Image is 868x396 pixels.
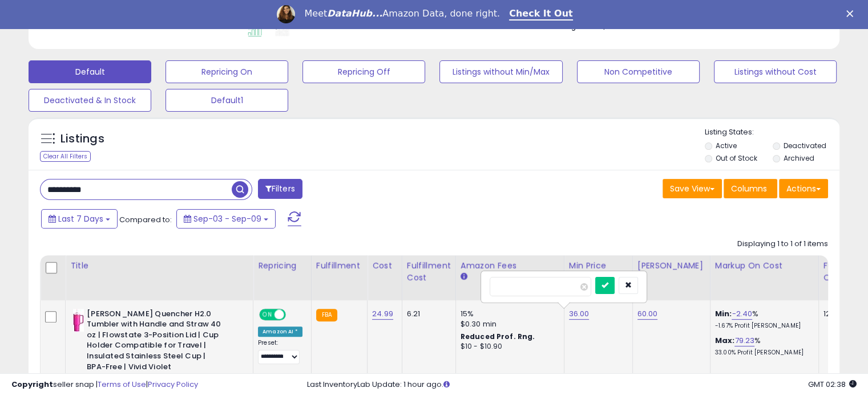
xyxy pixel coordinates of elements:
div: $10 - $10.90 [461,342,555,352]
b: Max: [715,335,735,346]
a: 79.23 [734,335,754,346]
div: Preset: [258,339,302,365]
div: Title [70,260,248,272]
button: Sep-03 - Sep-09 [176,209,276,228]
a: 60.00 [637,308,658,320]
div: seller snap | | [11,379,198,390]
button: Non Competitive [577,60,700,83]
button: Listings without Cost [714,60,837,83]
span: Sep-03 - Sep-09 [193,213,261,224]
label: Out of Stock [716,153,757,163]
div: % [715,309,810,330]
label: Active [716,141,737,150]
a: Check It Out [509,8,573,21]
a: Terms of Use [98,379,146,390]
div: 15% [461,309,555,319]
div: Amazon AI * [258,326,302,337]
div: Fulfillment Cost [407,260,451,284]
div: Amazon Fees [461,260,559,272]
div: Markup on Cost [715,260,814,272]
div: 126 [823,309,859,319]
div: 6.21 [407,309,447,319]
div: Min Price [569,260,628,272]
button: Repricing On [165,60,288,83]
label: Deactivated [783,141,826,150]
div: Clear All Filters [40,151,91,162]
div: Last InventoryLab Update: 1 hour ago. [307,379,857,390]
a: 24.99 [372,308,393,320]
span: $8.16 [602,21,620,32]
button: Columns [724,179,777,198]
span: ON [260,309,274,319]
strong: Copyright [11,379,53,390]
button: Default [29,60,151,83]
button: Listings without Min/Max [439,60,562,83]
div: Fulfillable Quantity [823,260,863,284]
button: Actions [779,179,828,198]
span: Columns [731,183,767,194]
p: Listing States: [705,127,839,138]
small: FBA [316,309,337,321]
div: Cost [372,260,397,272]
button: Filters [258,179,302,199]
div: % [715,336,810,357]
i: DataHub... [327,8,382,19]
a: -2.40 [732,308,752,320]
label: Archived [783,153,814,163]
b: Min: [715,308,732,319]
p: -1.67% Profit [PERSON_NAME] [715,322,810,330]
a: Privacy Policy [148,379,198,390]
button: Deactivated & In Stock [29,89,151,112]
button: Last 7 Days [41,209,118,228]
div: Close [846,10,858,17]
b: [PERSON_NAME] Quencher H2.0 Tumbler with Handle and Straw 40 oz | Flowstate 3-Position Lid | Cup ... [87,309,225,375]
button: Save View [663,179,722,198]
small: Amazon Fees. [461,272,467,282]
button: Default1 [165,89,288,112]
th: The percentage added to the cost of goods (COGS) that forms the calculator for Min & Max prices. [710,255,818,300]
div: [PERSON_NAME] [637,260,705,272]
div: Repricing [258,260,306,272]
div: $0.30 min [461,319,555,329]
img: 31gxgBmguAL._SL40_.jpg [73,309,84,332]
img: Profile image for Georgie [277,5,295,23]
div: Displaying 1 to 1 of 1 items [737,239,828,250]
h5: Listings [60,131,104,147]
span: Last 7 Days [58,213,103,224]
span: 2025-09-17 02:38 GMT [808,379,857,390]
div: Fulfillment [316,260,362,272]
b: Short Term Storage Fees: [511,22,600,31]
span: OFF [284,309,302,319]
p: 33.00% Profit [PERSON_NAME] [715,349,810,357]
a: 36.00 [569,308,590,320]
b: Reduced Prof. Rng. [461,332,535,341]
span: Compared to: [119,214,172,225]
div: Meet Amazon Data, done right. [304,8,500,19]
button: Repricing Off [302,60,425,83]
